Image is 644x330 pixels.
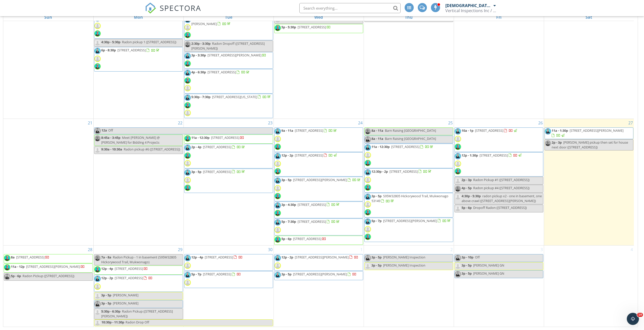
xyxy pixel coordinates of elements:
img: photo_w_background.jpg [94,276,101,282]
img: photo_w_background.jpg [275,255,281,261]
img: default-user-f0147aede5fd5fa78ca7ade42f37bd4542148d508eef1c3d3ea960f66861d68b.jpg [275,262,281,269]
a: 10a - 1p [STREET_ADDRESS] [462,128,518,133]
span: 12p - 4p [191,255,203,259]
img: untitled_design.png [94,63,101,70]
span: 3p - 5p [101,301,111,305]
img: photo_w_background.jpg [4,274,10,280]
img: untitled_design.png [275,25,281,31]
td: Go to October 2, 2025 [364,245,454,327]
td: Go to September 21, 2025 [3,119,93,246]
img: untitled_design.png [275,193,281,199]
a: 12p - 2p [STREET_ADDRESS][PERSON_NAME][PERSON_NAME] [184,16,273,40]
td: Go to October 4, 2025 [544,245,634,327]
span: 12p - 1:30p [462,153,478,158]
span: 5p - 7p [371,218,382,223]
a: 12p - 4p [STREET_ADDRESS] [94,266,183,275]
span: Radon pickup #6 ([STREET_ADDRESS]) [124,147,180,151]
img: photo_w_background.jpg [275,178,281,184]
img: default-user-f0147aede5fd5fa78ca7ade42f37bd4542148d508eef1c3d3ea960f66861d68b.jpg [184,160,191,166]
a: 11a - 12p [STREET_ADDRESS][PERSON_NAME] [4,263,93,273]
a: Go to September 26, 2025 [537,119,544,127]
a: 11a - 12:30p [STREET_ADDRESS] [364,144,453,168]
span: 8a [11,255,15,259]
span: 5p - 6p [462,205,472,210]
td: Go to September 27, 2025 [544,119,634,246]
span: [STREET_ADDRESS][PERSON_NAME] [570,128,624,133]
a: 3p - 5p [STREET_ADDRESS][PERSON_NAME] [274,177,363,201]
span: 11a - 12:30p [191,135,210,140]
img: default-user-f0147aede5fd5fa78ca7ade42f37bd4542148d508eef1c3d3ea960f66861d68b.jpg [184,279,191,286]
td: Go to October 3, 2025 [454,245,544,327]
span: [PERSON_NAME] pickup then set for house next door ([STREET_ADDRESS]) [552,140,628,149]
a: 12p - 4p [STREET_ADDRESS] [184,254,273,271]
a: 12p - 2p [STREET_ADDRESS][PERSON_NAME][PERSON_NAME] [191,17,259,26]
a: 6p - 8:30p [STREET_ADDRESS] [101,48,160,52]
img: default-user-f0147aede5fd5fa78ca7ade42f37bd4542148d508eef1c3d3ea960f66861d68b.jpg [365,226,371,232]
a: 3p - 5p [STREET_ADDRESS] [191,169,246,174]
span: 2p - 4p [191,145,201,149]
a: Thursday [404,14,414,21]
img: photo_w_background.jpg [275,219,281,226]
span: 12p - 2p [101,276,113,280]
a: 11a - 12:30p [STREET_ADDRESS] [371,144,434,149]
a: 5p - 7:30p [STREET_ADDRESS] [274,218,363,235]
span: 3p - 4:30p [281,202,296,207]
a: 3p - 5p [STREET_ADDRESS][PERSON_NAME] [281,272,357,276]
span: 12p - 4p [101,266,113,271]
span: 3p - 5p [281,272,292,276]
a: 11a - 12:30p [STREET_ADDRESS] [191,135,244,140]
a: 12p - 2p [STREET_ADDRESS] [281,153,338,158]
span: [PERSON_NAME] [113,293,138,297]
a: Go to October 2, 2025 [449,246,454,254]
a: 3p - 3:30p [STREET_ADDRESS][PERSON_NAME] [191,53,266,57]
img: photo_w_background.jpg [184,53,191,59]
img: default-user-f0147aede5fd5fa78ca7ade42f37bd4542148d508eef1c3d3ea960f66861d68b.jpg [94,147,101,153]
span: [STREET_ADDRESS] [203,272,231,276]
img: untitled_design.png [275,210,281,216]
img: untitled_design.png [4,264,10,271]
span: 10a - 1p [462,128,473,133]
a: 3p - 5p S95W32805 Hickorywood Trail, Mukwonago 53149 [371,194,448,203]
a: Go to September 22, 2025 [177,119,183,127]
span: 2:30p - 3:30p [191,41,211,46]
img: untitled_design.png [365,160,371,166]
span: [STREET_ADDRESS] [117,48,146,52]
td: Go to October 1, 2025 [274,245,364,327]
span: Off [475,255,480,259]
span: [STREET_ADDRESS][PERSON_NAME] [293,178,347,182]
a: 12p - 4p [STREET_ADDRESS] [101,266,148,271]
input: Search everything... [299,3,401,13]
span: 6p - 8:30p [101,48,116,52]
a: 9a - 11a [STREET_ADDRESS] [274,127,363,152]
img: untitled_design.png [184,152,191,159]
img: untitled_design.png [275,236,281,243]
img: default-user-f0147aede5fd5fa78ca7ade42f37bd4542148d508eef1c3d3ea960f66861d68b.jpg [275,185,281,191]
span: 2p - 3p [462,178,472,182]
a: 5p - 7p [STREET_ADDRESS][PERSON_NAME] [371,218,451,223]
img: default-user-f0147aede5fd5fa78ca7ade42f37bd4542148d508eef1c3d3ea960f66861d68b.jpg [94,23,101,29]
span: [STREET_ADDRESS][PERSON_NAME] [26,264,80,269]
span: Pickup Radon ([STREET_ADDRESS]) [293,17,345,21]
img: untitled_design.png [455,168,461,174]
img: untitled_design.png [94,255,101,261]
span: Radon Pickup - 1 in basement (S95W32805 Hickorywood Trail, Mukwonago) [101,255,176,264]
a: 5p - 6p [STREET_ADDRESS] [274,236,363,245]
a: Go to September 30, 2025 [267,246,274,254]
img: default-user-f0147aede5fd5fa78ca7ade42f37bd4542148d508eef1c3d3ea960f66861d68b.jpg [455,205,461,212]
td: Go to September 26, 2025 [454,119,544,246]
span: 8:45a - 3:45p [101,135,120,140]
span: 3p - 5p [281,178,292,182]
img: photo_w_background.jpg [184,70,191,76]
span: 4p - 5p [462,186,472,190]
img: untitled_design.png [455,186,461,192]
img: untitled_design.png [94,30,101,37]
span: [STREET_ADDRESS] [207,70,236,74]
img: default-user-f0147aede5fd5fa78ca7ade42f37bd4542148d508eef1c3d3ea960f66861d68b.jpg [184,177,191,183]
span: [STREET_ADDRESS][PERSON_NAME] [207,53,261,57]
img: default-user-f0147aede5fd5fa78ca7ade42f37bd4542148d508eef1c3d3ea960f66861d68b.jpg [94,56,101,62]
img: untitled_design.png [94,135,101,142]
span: 12a [101,128,107,134]
img: untitled_design.png [184,32,191,38]
img: untitled_design.png [184,41,191,48]
img: photo_w_background.jpg [545,128,551,135]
